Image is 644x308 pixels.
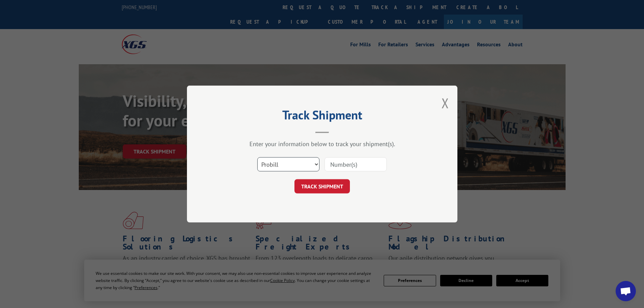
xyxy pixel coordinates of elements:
[325,157,387,171] input: Number(s)
[616,281,636,301] div: Open chat
[442,94,449,112] button: Close modal
[221,140,424,148] div: Enter your information below to track your shipment(s).
[221,110,424,123] h2: Track Shipment
[294,179,350,193] button: TRACK SHIPMENT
